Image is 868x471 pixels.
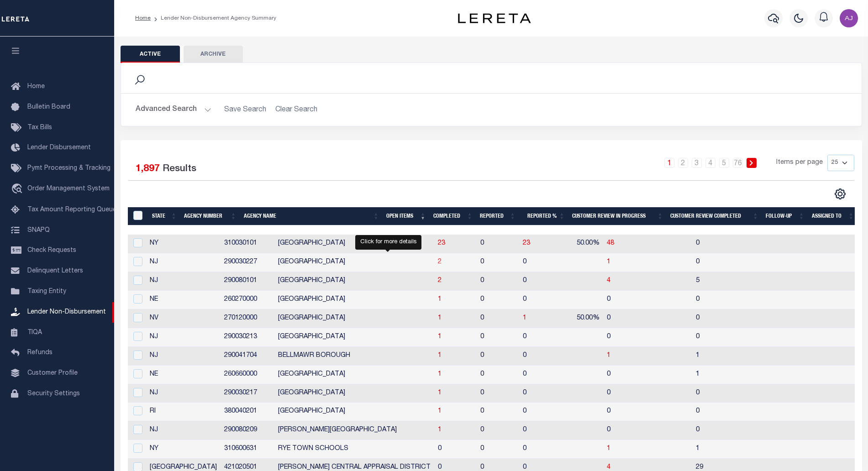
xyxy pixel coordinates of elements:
[558,235,603,253] td: 50.00%
[692,235,779,253] td: 0
[519,366,558,384] td: 0
[27,125,52,131] span: Tax Bills
[477,309,519,328] td: 0
[430,207,477,226] th: Completed: activate to sort column ascending
[477,421,519,440] td: 0
[146,272,221,291] td: NJ
[438,352,442,359] span: 1
[607,445,610,452] a: 1
[607,240,614,246] span: 48
[438,390,442,396] a: 1
[678,158,688,168] a: 2
[184,46,243,63] button: Archive
[221,309,274,328] td: 270120000
[151,14,276,22] li: Lender Non-Disbursement Agency Summary
[692,366,779,384] td: 1
[476,207,519,226] th: Reported: activate to sort column ascending
[840,9,858,27] img: svg+xml;base64,PHN2ZyB4bWxucz0iaHR0cDovL3d3dy53My5vcmcvMjAwMC9zdmciIHBvaW50ZXItZXZlbnRzPSJub25lIi...
[27,145,91,151] span: Lender Disbursement
[438,240,445,246] a: 23
[221,328,274,347] td: 290030213
[477,328,519,347] td: 0
[603,291,692,309] td: 0
[27,268,83,274] span: Delinquent Letters
[733,158,743,168] a: 76
[274,421,434,440] td: [PERSON_NAME][GEOGRAPHIC_DATA]
[274,272,434,291] td: [GEOGRAPHIC_DATA]
[121,46,180,63] button: Active
[146,253,221,272] td: NJ
[603,366,692,384] td: 0
[274,347,434,366] td: BELLMAWR BOROUGH
[477,366,519,384] td: 0
[163,162,196,177] label: Results
[27,370,78,377] span: Customer Profile
[27,309,106,315] span: Lender Non-Disbursement
[519,403,558,421] td: 0
[519,440,558,459] td: 0
[692,403,779,421] td: 0
[438,427,442,433] a: 1
[692,272,779,291] td: 5
[180,207,240,226] th: Agency Number: activate to sort column ascending
[128,207,149,226] th: MBACode
[692,253,779,272] td: 0
[274,440,434,459] td: RYE TOWN SCHOOLS
[240,207,383,226] th: Agency Name: activate to sort column ascending
[519,253,558,272] td: 0
[607,259,610,265] a: 1
[692,158,702,168] a: 3
[762,207,808,226] th: Follow-up: activate to sort column ascending
[607,277,610,284] a: 4
[519,421,558,440] td: 0
[692,291,779,309] td: 0
[27,207,116,213] span: Tax Amount Reporting Queue
[27,247,76,254] span: Check Requests
[146,235,221,253] td: NY
[355,235,421,250] div: Click for more details
[274,235,434,253] td: [GEOGRAPHIC_DATA]
[383,207,430,226] th: Open Items: activate to sort column ascending
[519,291,558,309] td: 0
[438,334,442,340] a: 1
[146,347,221,366] td: NJ
[146,421,221,440] td: NJ
[438,408,442,414] a: 1
[523,315,526,321] a: 1
[221,421,274,440] td: 290080209
[146,309,221,328] td: NV
[603,328,692,347] td: 0
[221,272,274,291] td: 290080101
[519,328,558,347] td: 0
[603,384,692,403] td: 0
[519,272,558,291] td: 0
[438,371,442,377] a: 1
[523,240,530,246] a: 23
[274,328,434,347] td: [GEOGRAPHIC_DATA]
[221,291,274,309] td: 260270000
[221,384,274,403] td: 290030217
[27,329,42,335] span: TIQA
[146,366,221,384] td: NE
[692,309,779,328] td: 0
[603,403,692,421] td: 0
[438,296,442,303] span: 1
[477,384,519,403] td: 0
[146,291,221,309] td: NE
[11,183,26,195] i: travel_explore
[477,235,519,253] td: 0
[692,421,779,440] td: 0
[607,464,610,471] span: 4
[776,158,823,168] span: Items per page
[438,315,442,321] span: 1
[27,165,110,172] span: Pymt Processing & Tracking
[692,328,779,347] td: 0
[27,186,110,192] span: Order Management System
[27,350,53,356] span: Refunds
